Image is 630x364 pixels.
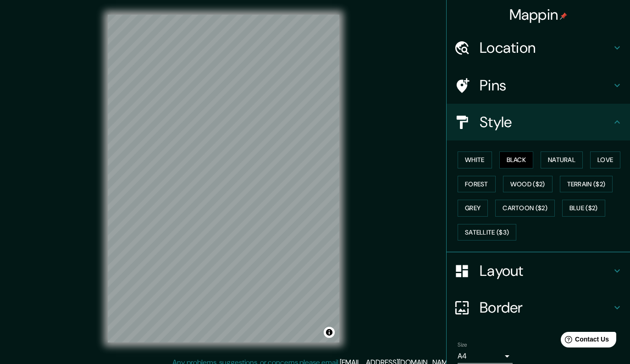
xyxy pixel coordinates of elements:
button: Forest [458,176,496,193]
div: A4 [458,349,513,364]
button: Wood ($2) [503,176,553,193]
div: Layout [447,252,630,289]
button: Grey [458,200,488,217]
button: Cartoon ($2) [495,200,555,217]
button: Blue ($2) [562,200,605,217]
button: Natural [541,151,583,168]
div: Location [447,29,630,66]
h4: Mappin [509,6,568,24]
label: Size [458,341,467,349]
h4: Pins [480,76,612,95]
div: Border [447,289,630,326]
h4: Layout [480,262,612,280]
button: Terrain ($2) [560,176,613,193]
iframe: Help widget launcher [548,328,620,354]
h4: Border [480,298,612,317]
button: Black [499,151,534,168]
button: White [458,151,492,168]
button: Satellite ($3) [458,224,516,241]
canvas: Map [108,15,339,342]
h4: Style [480,113,612,131]
div: Style [447,104,630,140]
img: pin-icon.png [560,12,567,20]
div: Pins [447,67,630,104]
button: Toggle attribution [324,327,335,338]
button: Love [590,151,620,168]
h4: Location [480,39,612,57]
